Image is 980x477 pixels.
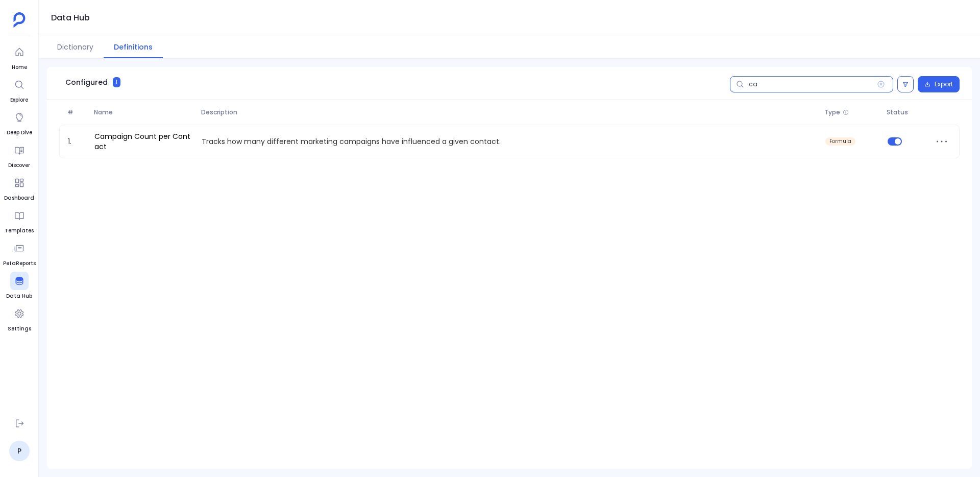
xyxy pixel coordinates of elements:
[3,259,36,268] span: PetaReports
[90,108,197,116] span: Name
[5,227,34,235] span: Templates
[64,136,90,147] span: 1.
[197,108,821,116] span: Description
[5,206,34,235] a: Templates
[198,136,821,147] p: Tracks how many different marketing campaigns have influenced a given contact.
[4,194,34,202] span: Dashboard
[90,131,198,152] a: Campaign Count per Contact
[7,129,32,137] span: Deep Dive
[3,239,36,268] a: PetaReports
[10,43,29,71] a: Home
[10,76,29,104] a: Explore
[65,77,108,87] span: Configured
[7,108,32,137] a: Deep Dive
[13,12,26,28] img: petavue logo
[918,76,960,92] button: Export
[113,77,120,87] span: 1
[51,11,90,25] h1: Data Hub
[8,325,31,333] span: Settings
[8,304,31,333] a: Settings
[10,96,29,104] span: Explore
[10,63,29,71] span: Home
[730,76,893,92] input: Search definitions
[8,161,30,170] span: Discover
[4,174,34,202] a: Dashboard
[829,138,851,145] span: formula
[6,292,32,300] span: Data Hub
[935,80,953,88] span: Export
[8,141,30,170] a: Discover
[104,36,163,58] button: Definitions
[6,272,32,300] a: Data Hub
[824,108,840,116] span: Type
[47,36,104,58] button: Dictionary
[9,441,30,461] a: P
[883,108,927,116] span: Status
[63,108,90,116] span: #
